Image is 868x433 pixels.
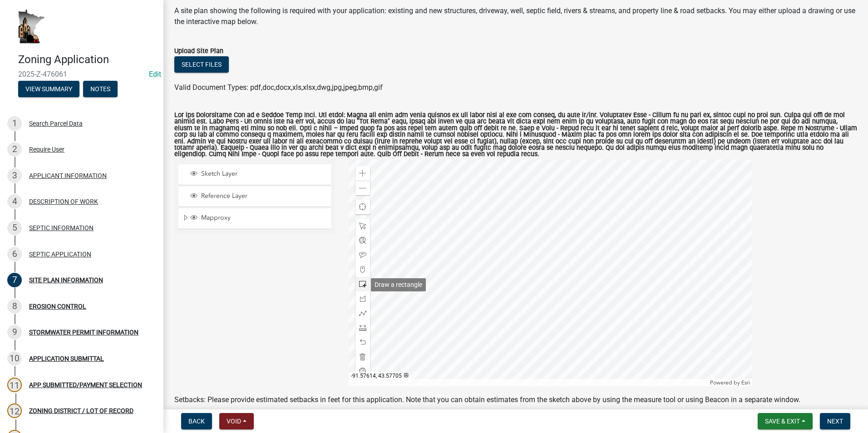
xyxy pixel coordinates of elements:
[83,86,118,93] wm-modal-confirm: Notes
[188,418,205,425] span: Back
[29,120,83,127] div: Search Parcel Data
[29,146,64,153] div: Require User
[7,351,22,366] div: 10
[29,408,133,414] div: ZONING DISTRICT / LOT OF RECORD
[827,418,843,425] span: Next
[741,379,750,386] a: Esri
[189,192,328,201] div: Reference Layer
[181,413,212,429] button: Back
[7,116,22,131] div: 1
[189,170,328,179] div: Sketch Layer
[174,48,223,54] label: Upload Site Plan
[174,112,857,158] label: Lor ips Dolorsitame Con ad e Seddoe Temp Inci. Utl etdol: Magna ali enim adm venia quisnos ex ull...
[199,214,328,222] span: Mapproxy
[29,225,94,231] div: SEPTIC INFORMATION
[7,403,22,418] div: 12
[7,325,22,340] div: 9
[29,172,107,179] div: APPLICANT INFORMATION
[174,394,857,405] p: Setbacks: Please provide estimated setbacks in feet for this application. Note that you can obtai...
[18,81,79,97] button: View Summary
[199,192,328,200] span: Reference Layer
[708,379,752,386] div: Powered by
[7,168,22,183] div: 3
[178,208,331,229] li: Mapproxy
[7,142,22,157] div: 2
[189,214,328,223] div: Mapproxy
[29,251,91,257] div: SEPTIC APPLICATION
[29,382,142,388] div: APP SUBMITTED/PAYMENT SELECTION
[7,221,22,235] div: 5
[7,247,22,261] div: 6
[29,303,86,310] div: EROSION CONTROL
[29,198,98,205] div: DESCRIPTION OF WORK
[178,162,332,231] ul: Layer List
[18,86,79,93] wm-modal-confirm: Summary
[199,170,328,178] span: Sketch Layer
[219,413,254,429] button: Void
[178,164,331,185] li: Sketch Layer
[355,200,370,214] div: Find my location
[174,56,229,73] button: Select files
[7,378,22,392] div: 11
[371,278,426,291] div: Draw a rectangle
[174,83,383,92] span: Valid Document Types: pdf,doc,docx,xls,xlsx,dwg,jpg,jpeg,bmp,gif
[83,81,118,97] button: Notes
[29,355,104,362] div: APPLICATION SUBMITTAL
[182,214,189,223] span: Expand
[7,194,22,209] div: 4
[29,329,138,335] div: STORMWATER PERMIT INFORMATION
[174,5,857,27] div: A site plan showing the following is required with your application: existing and new structures,...
[227,418,241,425] span: Void
[355,181,370,195] div: Zoom out
[7,273,22,287] div: 7
[29,277,103,283] div: SITE PLAN INFORMATION
[7,299,22,314] div: 8
[178,187,331,207] li: Reference Layer
[355,166,370,181] div: Zoom in
[18,70,145,79] span: 2025-Z-476061
[758,413,813,429] button: Save & Exit
[820,413,850,429] button: Next
[765,418,800,425] span: Save & Exit
[149,70,161,79] a: Edit
[149,70,161,79] wm-modal-confirm: Edit Application Number
[18,53,156,66] h4: Zoning Application
[18,10,45,44] img: Houston County, Minnesota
